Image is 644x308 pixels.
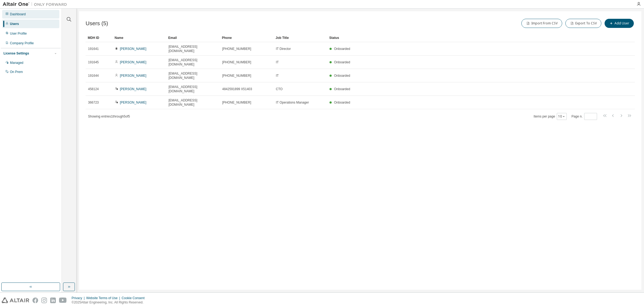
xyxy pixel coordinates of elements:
img: facebook.svg [32,298,38,303]
img: instagram.svg [41,298,47,303]
button: Import From CSV [521,19,562,28]
img: youtube.svg [59,298,67,303]
div: Company Profile [10,41,34,45]
div: Job Title [276,34,325,42]
div: Website Terms of Use [86,296,122,300]
button: 10 [558,114,565,119]
div: License Settings [3,51,29,56]
button: Export To CSV [565,19,601,28]
span: Onboarded [334,74,350,78]
div: MDH ID [88,34,110,42]
span: 4842591899 X51403 [222,87,252,91]
img: altair_logo.svg [2,298,29,303]
span: IT [276,74,279,78]
div: Email [168,34,218,42]
span: Items per page [534,113,567,120]
a: [PERSON_NAME] [120,60,147,64]
span: 458124 [88,87,99,91]
span: [EMAIL_ADDRESS][DOMAIN_NAME] [169,98,217,107]
span: Showing entries 1 through 5 of 5 [88,115,130,118]
button: Add User [605,19,634,28]
span: [EMAIL_ADDRESS][DOMAIN_NAME] [169,45,217,53]
a: [PERSON_NAME] [120,101,147,104]
div: On Prem [10,70,23,74]
span: Onboarded [334,87,350,91]
img: linkedin.svg [50,298,56,303]
span: 191645 [88,60,99,64]
span: Onboarded [334,60,350,64]
div: Users [10,22,19,26]
span: [EMAIL_ADDRESS][DOMAIN_NAME] [169,71,217,80]
div: Dashboard [10,12,26,16]
span: 191644 [88,74,99,78]
span: Onboarded [334,101,350,104]
span: [PHONE_NUMBER] [222,74,251,78]
span: CTO [276,87,283,91]
a: [PERSON_NAME] [120,74,147,78]
span: Users (5) [86,20,108,27]
span: IT [276,60,279,64]
span: 191641 [88,47,99,51]
span: Page n. [572,113,597,120]
p: © 2025 Altair Engineering, Inc. All Rights Reserved. [72,300,148,305]
span: IT Operations Manager [276,100,309,105]
a: [PERSON_NAME] [120,47,147,51]
div: Phone [222,34,271,42]
span: [EMAIL_ADDRESS][DOMAIN_NAME] [169,85,217,93]
span: [PHONE_NUMBER] [222,47,251,51]
div: Managed [10,61,23,65]
a: [PERSON_NAME] [120,87,147,91]
span: [PHONE_NUMBER] [222,100,251,105]
div: Name [115,34,164,42]
span: IT Director [276,47,291,51]
span: 366723 [88,100,99,105]
div: User Profile [10,31,27,36]
div: Privacy [72,296,86,300]
img: Altair One [3,2,70,7]
div: Status [329,34,607,42]
span: [EMAIL_ADDRESS][DOMAIN_NAME] [169,58,217,67]
span: [PHONE_NUMBER] [222,60,251,64]
span: Onboarded [334,47,350,51]
div: Cookie Consent [122,296,148,300]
